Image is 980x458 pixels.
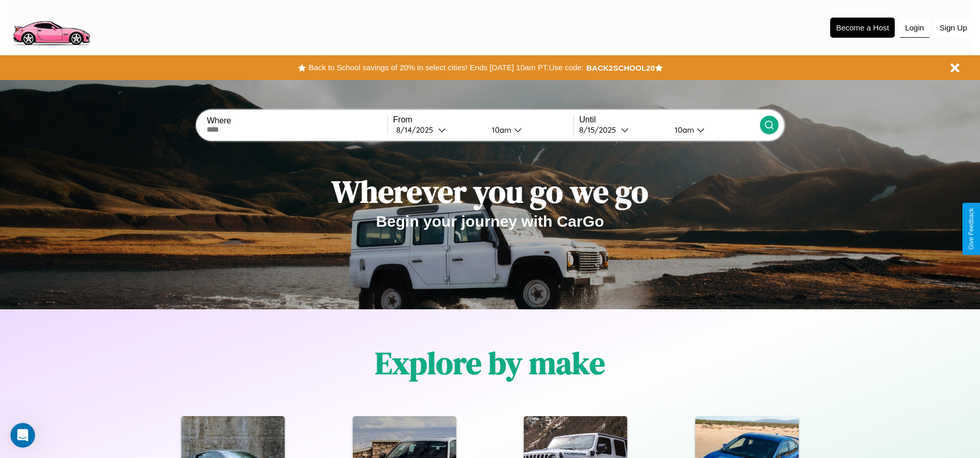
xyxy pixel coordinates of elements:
[968,208,975,250] div: Give Feedback
[830,18,895,38] button: Become a Host
[306,60,586,75] button: Back to School savings of 20% in select cities! Ends [DATE] 10am PT.Use code:
[8,5,95,48] img: logo
[207,116,387,125] label: Where
[393,115,573,124] label: From
[900,18,929,38] button: Login
[579,125,621,135] div: 8 / 15 / 2025
[484,124,574,135] button: 10am
[586,64,655,72] b: BACK2SCHOOL20
[396,125,438,135] div: 8 / 14 / 2025
[935,18,972,37] button: Sign Up
[666,124,760,135] button: 10am
[393,124,484,135] button: 8/14/2025
[375,342,605,384] h1: Explore by make
[10,423,35,448] iframe: Intercom live chat
[487,125,514,135] div: 10am
[579,115,759,124] label: Until
[670,125,697,135] div: 10am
